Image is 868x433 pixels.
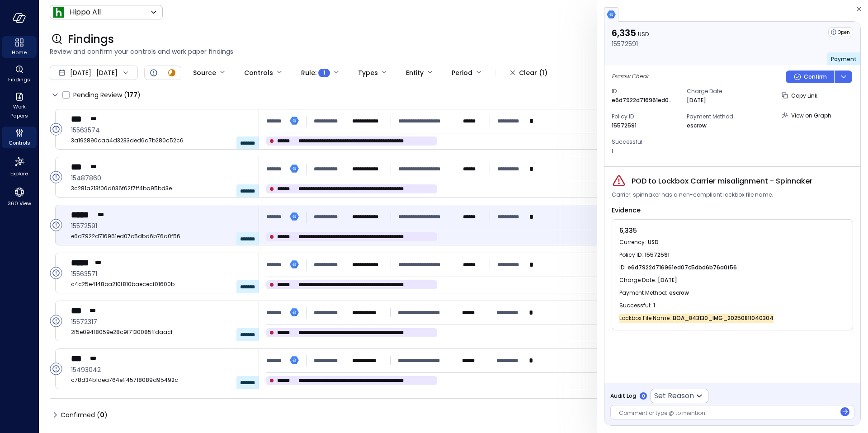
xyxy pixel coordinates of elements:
[653,301,655,310] span: 1
[627,263,737,272] span: e6d7922d716961ed07c5dbd6b76a0f56
[71,232,251,241] span: e6d7922d716961ed07c5dbd6b76a0f56
[658,276,677,285] span: [DATE]
[452,65,472,80] div: Period
[124,90,141,100] div: ( )
[612,121,637,130] p: 15572591
[9,138,30,147] span: Controls
[358,65,378,80] div: Types
[71,173,251,183] span: 15487860
[619,238,648,247] span: Currency :
[50,267,62,279] div: Open
[71,184,251,193] span: 3c281a213f06d036f62f7ff4ba95bd3e
[642,393,645,400] p: 0
[148,67,159,78] div: Open
[50,171,62,184] div: Open
[612,72,648,80] span: Escrow Check
[2,36,37,58] div: Home
[831,55,857,63] span: Payment
[2,63,37,85] div: Findings
[648,238,659,247] span: USD
[612,190,773,199] span: Carrier: spinnaker has a non-compliant lockbox file name.
[61,408,108,422] span: Confirmed
[71,136,251,145] span: 3a192890caa4d3233ded6a7b280c52c6
[619,263,627,272] span: ID :
[71,376,251,385] span: c78d34b1dea764eff45718089d95492c
[71,365,251,375] span: 15493042
[53,7,64,18] img: Icon
[244,65,273,80] div: Controls
[71,280,251,289] span: c4c25e4148ba210f810baececf01600b
[786,71,852,83] div: Button group with a nested menu
[50,123,62,136] div: Open
[50,47,857,56] span: Review and confirm your controls and work paper findings
[619,250,645,259] span: Policy ID :
[610,391,636,400] span: Audit Log
[619,301,653,310] span: Successful :
[612,39,638,49] p: 15572591
[50,362,62,375] div: Open
[778,108,835,123] button: View on Graph
[71,125,251,135] span: 15563574
[71,317,251,327] span: 15572317
[100,410,104,419] span: 0
[68,32,114,47] span: Findings
[406,65,424,80] div: Entity
[607,10,616,19] img: bigquery
[612,146,613,155] p: 1
[166,67,177,78] div: In Progress
[5,102,33,120] span: Work Papers
[70,7,101,18] p: Hippo All
[70,68,91,78] span: [DATE]
[2,184,37,209] div: 360 View
[654,391,694,401] p: Set Reason
[10,169,28,178] span: Explore
[612,112,679,121] span: Policy ID
[2,90,37,121] div: Work Papers
[50,315,62,327] div: Open
[669,288,689,297] span: escrow
[638,30,649,38] span: USD
[323,68,325,77] span: 1
[12,48,27,57] span: Home
[786,71,834,83] button: Confirm
[2,154,37,179] div: Explore
[804,72,827,81] p: Confirm
[687,87,755,96] span: Charge Date
[612,96,675,105] p: e6d7922d716961ed07c5dbd6b76a0f56
[645,250,670,259] span: 15572591
[612,27,649,39] p: 6,335
[619,288,669,297] span: Payment Method :
[71,269,251,279] span: 15563571
[8,75,30,84] span: Findings
[193,65,216,80] div: Source
[791,112,831,119] span: View on Graph
[612,137,679,146] span: Successful
[791,92,817,99] span: Copy Link
[778,88,821,103] button: Copy Link
[50,219,62,231] div: Open
[687,96,706,105] p: [DATE]
[619,276,658,285] span: Charge Date :
[127,90,137,99] span: 177
[834,71,852,83] button: dropdown-icon-button
[673,314,774,323] span: BOA_843130_IMG_20250811040304
[71,328,251,337] span: 2f5e094f8059e28c9f7130085ffdaacf
[8,199,31,208] span: 360 View
[71,221,251,231] span: 15572591
[632,176,812,187] span: POD to Lockbox Carrier misalignment - Spinnaker
[97,410,108,420] div: ( )
[687,112,755,121] span: Payment Method
[519,67,547,79] div: Clear (1)
[301,65,330,80] div: Rule :
[612,87,679,96] span: ID
[612,206,641,215] span: Evidence
[73,88,141,102] span: Pending Review
[619,226,637,235] span: 6,335
[503,65,555,80] button: Clear (1)
[828,27,853,37] div: Open
[619,314,673,323] span: Lockbox File Name :
[687,121,707,130] p: escrow
[2,127,37,148] div: Controls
